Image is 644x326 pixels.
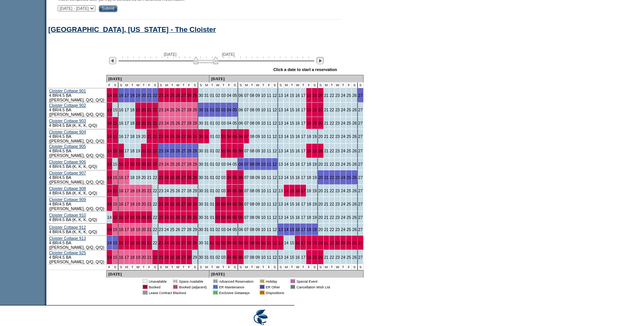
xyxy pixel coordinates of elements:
[125,134,129,139] a: 17
[165,149,169,153] a: 24
[204,108,209,112] a: 31
[153,149,157,153] a: 22
[187,108,191,112] a: 28
[341,108,345,112] a: 24
[330,108,334,112] a: 22
[261,134,266,139] a: 10
[341,162,345,166] a: 24
[278,162,283,166] a: 13
[49,130,86,134] a: Cloister Cottage 904
[193,93,197,98] a: 29
[227,134,231,139] a: 04
[141,93,146,98] a: 20
[250,149,254,153] a: 08
[165,121,169,125] a: 24
[347,93,351,98] a: 25
[347,162,351,166] a: 25
[215,108,220,112] a: 02
[318,134,323,139] a: 20
[250,162,254,166] a: 08
[153,175,157,180] a: 22
[187,134,191,139] a: 28
[312,93,317,98] a: 19
[170,149,174,153] a: 25
[307,93,311,98] a: 18
[284,121,289,125] a: 14
[330,162,334,166] a: 22
[136,93,140,98] a: 19
[267,162,271,166] a: 11
[165,93,169,98] a: 24
[130,162,134,166] a: 18
[109,57,116,64] img: Previous
[290,162,294,166] a: 15
[113,121,117,125] a: 15
[301,121,305,125] a: 17
[255,134,260,139] a: 09
[193,149,197,153] a: 29
[181,175,186,180] a: 27
[239,93,243,98] a: 06
[125,149,129,153] a: 17
[335,108,340,112] a: 23
[107,93,112,98] a: 14
[352,121,357,125] a: 26
[307,162,311,166] a: 18
[358,121,363,125] a: 27
[187,93,191,98] a: 28
[153,108,157,112] a: 22
[233,121,237,125] a: 05
[119,149,123,153] a: 16
[318,149,323,153] a: 20
[341,149,345,153] a: 24
[147,108,152,112] a: 21
[358,93,363,98] a: 27
[130,93,134,98] a: 18
[295,149,300,153] a: 16
[204,134,209,139] a: 31
[261,108,266,112] a: 10
[312,134,317,139] a: 19
[199,149,203,153] a: 30
[295,121,300,125] a: 16
[199,93,203,98] a: 30
[284,162,289,166] a: 14
[284,108,289,112] a: 14
[199,175,203,180] a: 30
[324,149,329,153] a: 21
[324,108,329,112] a: 21
[341,121,345,125] a: 24
[170,93,174,98] a: 25
[244,93,249,98] a: 07
[187,175,191,180] a: 28
[141,175,146,180] a: 20
[278,121,283,125] a: 13
[301,134,305,139] a: 17
[272,108,277,112] a: 12
[352,149,357,153] a: 26
[335,134,340,139] a: 23
[261,149,266,153] a: 10
[330,93,334,98] a: 22
[255,149,260,153] a: 09
[141,149,146,153] a: 20
[335,121,340,125] a: 23
[181,162,186,166] a: 27
[261,121,266,125] a: 10
[278,134,283,139] a: 13
[324,121,329,125] a: 21
[318,121,323,125] a: 20
[119,108,123,112] a: 16
[250,93,254,98] a: 08
[107,121,112,125] a: 14
[113,93,117,98] a: 15
[130,108,134,112] a: 18
[147,175,152,180] a: 21
[358,149,363,153] a: 27
[347,108,351,112] a: 25
[210,162,214,166] a: 01
[250,121,254,125] a: 08
[125,175,129,180] a: 17
[330,121,334,125] a: 22
[199,134,203,139] a: 30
